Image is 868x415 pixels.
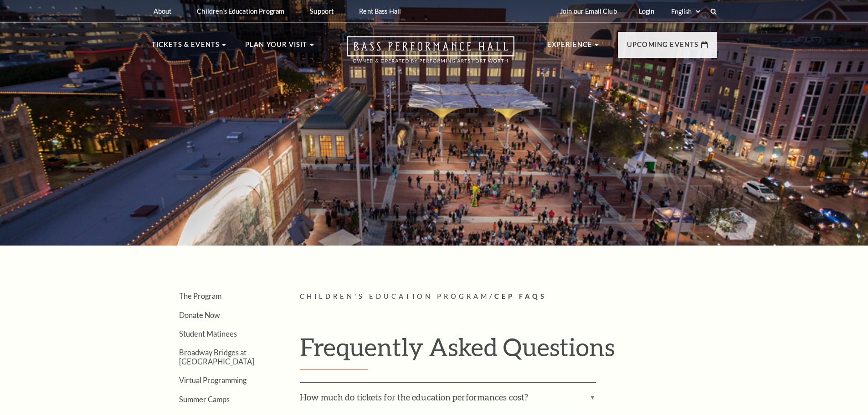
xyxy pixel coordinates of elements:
[179,376,247,384] a: Virtual Programming
[179,395,230,404] a: Summer Camps
[359,7,401,15] p: Rent Bass Hall
[152,39,220,56] p: Tickets & Events
[154,7,172,15] p: About
[179,292,221,300] a: The Program
[494,292,547,300] span: CEP Faqs
[179,348,254,365] a: Broadway Bridges at [GEOGRAPHIC_DATA]
[310,7,334,15] p: Support
[300,383,596,412] label: How much do tickets for the education performances cost?
[300,291,717,302] p: /
[300,292,490,300] span: Children's Education Program
[197,7,284,15] p: Children's Education Program
[300,332,717,369] h1: Frequently Asked Questions
[179,329,237,338] a: Student Matinees
[669,7,702,16] select: Select:
[245,39,308,56] p: Plan Your Visit
[179,311,220,319] a: Donate Now
[627,39,699,56] p: Upcoming Events
[547,39,593,56] p: Experience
